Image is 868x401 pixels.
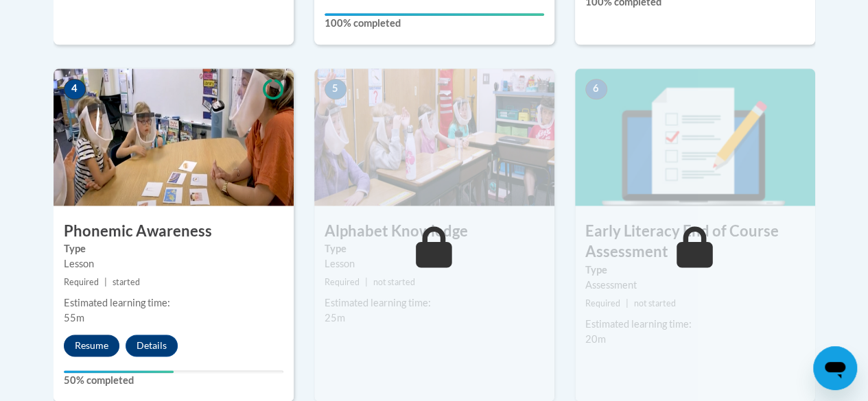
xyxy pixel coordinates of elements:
[325,241,544,256] label: Type
[325,277,360,287] span: Required
[575,69,815,206] img: Course Image
[325,256,544,271] div: Lesson
[813,346,857,390] iframe: Button to launch messaging window
[325,295,544,311] div: Estimated learning time:
[314,221,554,242] h3: Alphabet Knowledge
[64,241,283,256] label: Type
[64,256,283,271] div: Lesson
[104,277,107,287] span: |
[585,298,620,308] span: Required
[54,69,294,206] img: Course Image
[64,312,84,324] span: 55m
[64,370,174,373] div: Your progress
[325,16,544,31] label: 100% completed
[64,277,99,287] span: Required
[325,79,347,99] span: 5
[64,335,119,356] button: Resume
[54,221,294,242] h3: Phonemic Awareness
[64,295,283,311] div: Estimated learning time:
[585,278,805,293] div: Assessment
[585,79,607,99] span: 6
[314,69,554,206] img: Course Image
[325,13,544,16] div: Your progress
[373,277,415,287] span: not started
[113,277,140,287] span: started
[325,312,345,324] span: 25m
[64,373,283,388] label: 50% completed
[585,317,805,332] div: Estimated learning time:
[634,298,676,308] span: not started
[585,333,606,345] span: 20m
[575,221,815,263] h3: Early Literacy End of Course Assessment
[126,335,178,356] button: Details
[64,79,86,99] span: 4
[585,263,805,278] label: Type
[626,298,629,308] span: |
[365,277,368,287] span: |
